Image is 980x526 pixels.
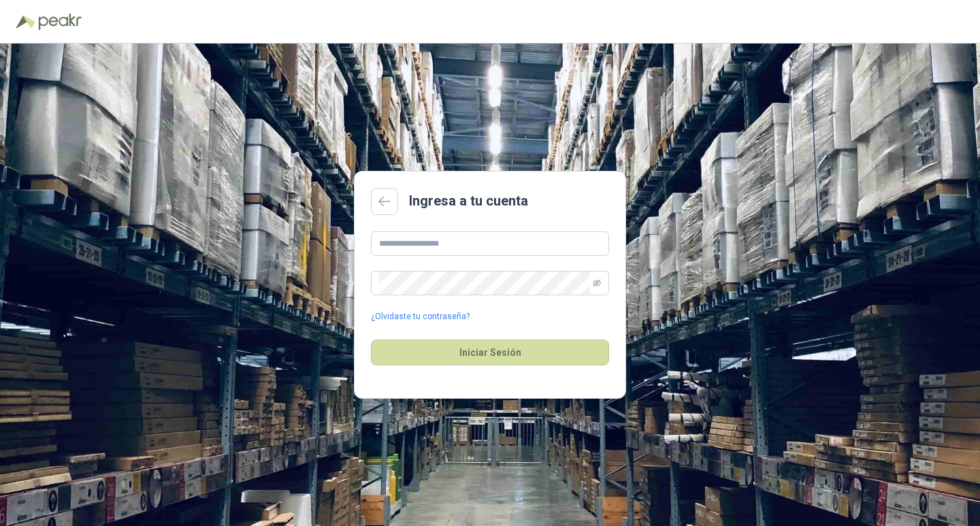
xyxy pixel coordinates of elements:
[16,15,35,29] img: Logo
[371,310,470,323] a: ¿Olvidaste tu contraseña?
[593,279,601,287] span: eye-invisible
[38,14,82,30] img: Peakr
[409,191,528,212] h2: Ingresa a tu cuenta
[371,340,609,365] button: Iniciar Sesión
